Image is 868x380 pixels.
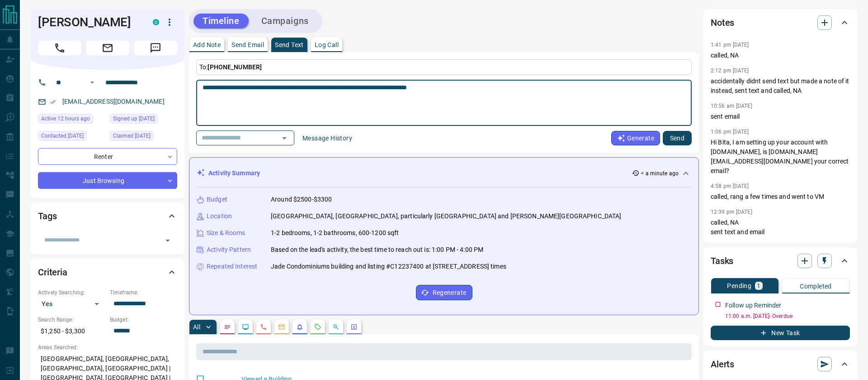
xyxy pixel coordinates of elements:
[207,228,245,238] p: Size & Rooms
[416,285,472,300] button: Regenerate
[38,114,105,126] div: Mon Aug 18 2025
[208,63,262,71] span: [PHONE_NUMBER]
[711,67,749,74] p: 2:12 pm [DATE]
[725,312,850,320] p: 11:00 a.m. [DATE] - Overdue
[231,42,264,48] p: Send Email
[193,14,249,29] button: Timeline
[711,42,749,48] p: 1:41 pm [DATE]
[260,323,267,331] svg: Calls
[38,343,177,351] p: Areas Searched:
[271,195,332,204] p: Around $2500-$3300
[711,12,850,34] div: Notes
[271,228,399,238] p: 1-2 bedrooms, 1-2 bathrooms, 600-1200 sqft
[208,168,260,178] p: Activity Summary
[41,114,90,123] span: Active 12 hours ago
[641,169,679,178] p: < a minute ago
[711,77,850,96] p: accidentally didnt send text but made a note of it instead, sent text and called, NA
[271,262,506,271] p: Jade Condominiums building and listing #C12237400 at [STREET_ADDRESS] times
[727,283,751,289] p: Pending
[153,19,159,25] div: condos.ca
[62,98,165,105] a: [EMAIL_ADDRESS][DOMAIN_NAME]
[161,234,174,247] button: Open
[113,114,155,123] span: Signed up [DATE]
[207,262,257,271] p: Repeated Interest
[113,131,151,140] span: Claimed [DATE]
[110,131,177,144] div: Thu Oct 31 2024
[38,209,57,223] h2: Tags
[224,323,231,331] svg: Notes
[314,323,321,331] svg: Requests
[38,205,177,227] div: Tags
[196,59,692,75] p: To:
[38,148,177,165] div: Renter
[800,283,832,289] p: Completed
[278,132,291,144] button: Open
[38,265,67,279] h2: Criteria
[711,353,850,375] div: Alerts
[197,165,691,182] div: Activity Summary< a minute ago
[711,218,850,237] p: called, NA sent text and email
[38,297,105,311] div: Yes
[38,324,105,339] p: $1,250 - $3,300
[38,289,105,297] p: Actively Searching:
[38,41,81,55] span: Call
[50,99,56,105] svg: Email Verified
[38,15,139,29] h1: [PERSON_NAME]
[252,14,318,29] button: Campaigns
[134,41,177,55] span: Message
[110,316,177,324] p: Budget:
[711,209,752,215] p: 12:39 pm [DATE]
[296,323,303,331] svg: Listing Alerts
[271,245,483,255] p: Based on the lead's activity, the best time to reach out is: 1:00 PM - 4:00 PM
[711,103,752,109] p: 10:56 am [DATE]
[711,129,749,135] p: 1:06 pm [DATE]
[278,323,285,331] svg: Emails
[711,254,733,268] h2: Tasks
[711,51,850,60] p: called, NA
[38,316,105,324] p: Search Range:
[711,250,850,272] div: Tasks
[110,289,177,297] p: Timeframe:
[711,15,734,30] h2: Notes
[711,183,749,189] p: 4:58 pm [DATE]
[110,114,177,126] div: Thu Oct 31 2024
[207,245,251,255] p: Activity Pattern
[711,192,850,202] p: called, rang a few times and went to VM
[297,131,358,145] button: Message History
[41,131,84,140] span: Contacted [DATE]
[663,131,692,145] button: Send
[275,42,304,48] p: Send Text
[207,212,232,221] p: Location
[193,42,221,48] p: Add Note
[611,131,660,145] button: Generate
[38,261,177,283] div: Criteria
[350,323,358,331] svg: Agent Actions
[315,42,339,48] p: Log Call
[193,324,200,330] p: All
[711,138,850,176] p: Hi Bita, I am setting up your account with [DOMAIN_NAME], is [DOMAIN_NAME][EMAIL_ADDRESS][DOMAIN_...
[757,283,760,289] p: 1
[711,326,850,340] button: New Task
[207,195,227,204] p: Budget
[38,131,105,144] div: Tue Aug 05 2025
[725,301,781,310] p: Follow up Reminder
[332,323,340,331] svg: Opportunities
[87,77,98,88] button: Open
[242,323,249,331] svg: Lead Browsing Activity
[86,41,129,55] span: Email
[711,112,850,121] p: sent email
[711,357,734,371] h2: Alerts
[271,212,622,221] p: [GEOGRAPHIC_DATA], [GEOGRAPHIC_DATA], particularly [GEOGRAPHIC_DATA] and [PERSON_NAME][GEOGRAPHIC...
[38,172,177,189] div: Just Browsing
